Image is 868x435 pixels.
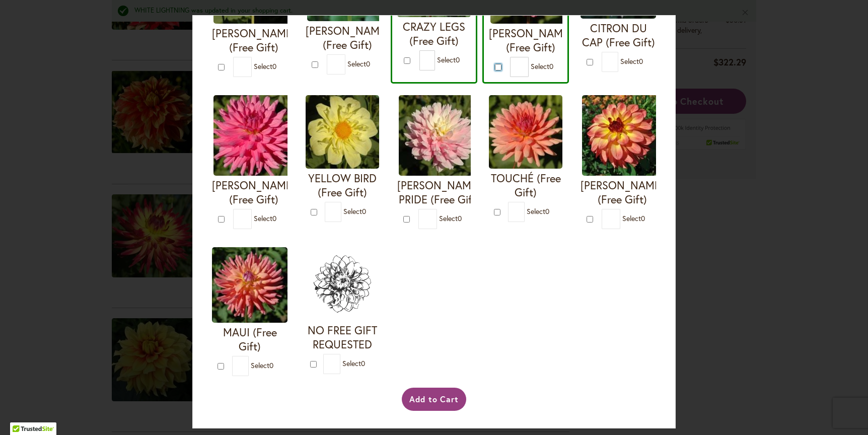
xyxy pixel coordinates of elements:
[458,213,462,223] span: 0
[362,206,366,216] span: 0
[641,213,645,223] span: 0
[306,24,389,52] h4: [PERSON_NAME] (Free Gift)
[254,213,276,223] span: Select
[581,178,664,206] h4: [PERSON_NAME] (Free Gift)
[272,61,276,71] span: 0
[456,54,460,64] span: 0
[527,206,549,216] span: Select
[269,360,273,370] span: 0
[342,358,365,368] span: Select
[347,59,370,68] span: Select
[620,56,643,66] span: Select
[397,178,481,206] h4: [PERSON_NAME] PRIDE (Free Gift)
[549,61,553,71] span: 0
[212,26,296,54] h4: [PERSON_NAME] (Free Gift)
[397,20,471,48] h4: CRAZY LEGS (Free Gift)
[212,325,287,353] h4: MAUI (Free Gift)
[489,95,562,169] img: TOUCHÉ (Free Gift)
[212,178,296,206] h4: [PERSON_NAME] (Free Gift)
[254,61,276,71] span: Select
[439,213,462,223] span: Select
[366,59,370,68] span: 0
[402,388,467,411] button: Add to Cart
[272,213,276,223] span: 0
[582,95,663,176] img: MAI TAI (Free Gift)
[399,95,479,176] img: CHILSON'S PRIDE (Free Gift)
[622,213,645,223] span: Select
[545,206,549,216] span: 0
[343,206,366,216] span: Select
[306,247,379,321] img: NO FREE GIFT REQUESTED
[251,360,273,370] span: Select
[489,171,562,199] h4: TOUCHÉ (Free Gift)
[8,399,36,427] iframe: Launch Accessibility Center
[639,56,643,66] span: 0
[489,26,572,54] h4: [PERSON_NAME] (Free Gift)
[306,95,379,169] img: YELLOW BIRD (Free Gift)
[306,171,379,199] h4: YELLOW BIRD (Free Gift)
[437,54,460,64] span: Select
[306,323,379,351] h4: NO FREE GIFT REQUESTED
[531,61,553,71] span: Select
[361,358,365,368] span: 0
[212,247,287,323] img: MAUI (Free Gift)
[213,95,294,176] img: HERBERT SMITH (Free Gift)
[581,21,656,49] h4: CITRON DU CAP (Free Gift)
